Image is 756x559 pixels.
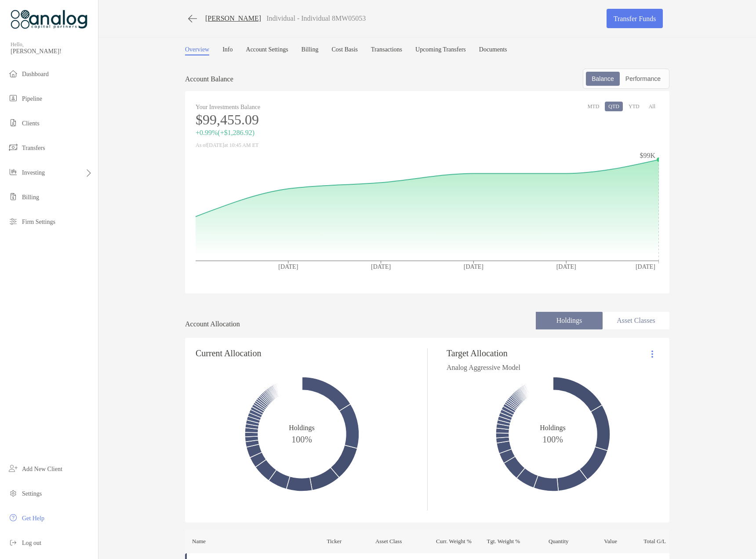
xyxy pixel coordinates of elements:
li: Holdings [536,312,603,329]
th: Quantity [520,530,569,553]
span: Holdings [540,424,566,432]
img: firm-settings icon [8,216,18,227]
p: Individual - Individual 8MW05053 [266,15,366,22]
h4: Current Allocation [196,348,261,358]
div: Balance [587,73,619,85]
tspan: [DATE] [464,263,483,270]
a: Overview [185,46,209,55]
span: Clients [22,120,40,127]
img: clients icon [8,117,18,128]
tspan: [DATE] [278,263,298,270]
p: Analog Aggressive Model [447,362,520,373]
img: pipeline icon [8,93,18,103]
span: Add New Client [22,466,62,472]
span: 100% [291,432,312,445]
img: billing icon [8,191,18,202]
a: Transfer Funds [607,9,663,28]
a: Account Settings [246,46,288,55]
a: Documents [479,46,507,55]
span: Transfers [22,145,45,151]
h4: Target Allocation [447,348,520,358]
tspan: [DATE] [371,263,391,270]
button: MTD [584,102,603,111]
span: Investing [22,169,45,176]
img: investing icon [8,167,18,177]
div: segmented control [583,69,669,89]
p: As of [DATE] at 10:45 AM ET [196,140,427,151]
img: add_new_client icon [8,463,18,474]
tspan: [DATE] [636,263,655,270]
img: get-help icon [8,512,18,523]
span: Log out [22,540,41,546]
a: Transactions [371,46,402,55]
th: Tgt. Weight % [472,530,520,553]
tspan: [DATE] [556,263,576,270]
img: settings icon [8,488,18,498]
img: dashboard icon [8,68,18,79]
th: Asset Class [375,530,423,553]
span: Pipeline [22,95,42,102]
p: +0.99% ( +$1,286.92 ) [196,127,427,138]
button: YTD [625,102,643,111]
li: Asset Classes [603,312,669,329]
p: $99,455.09 [196,114,427,125]
th: Total G/L [618,530,669,553]
tspan: $99K [640,152,655,159]
a: Info [222,46,233,55]
span: Holdings [289,424,315,432]
img: transfers icon [8,142,18,153]
th: Name [185,530,327,553]
a: Cost Basis [331,46,358,55]
p: Account Balance [185,73,233,84]
span: Billing [22,194,39,201]
span: 100% [542,432,563,445]
th: Ticker [327,530,375,553]
span: Dashboard [22,71,49,77]
button: QTD [605,102,623,111]
p: Your Investments Balance [196,102,427,113]
img: logout icon [8,537,18,548]
div: Performance [621,73,665,85]
img: Zoe Logo [11,4,87,35]
img: Icon List Menu [651,350,653,358]
span: Get Help [22,515,44,522]
h4: Account Allocation [185,320,240,328]
span: Firm Settings [22,219,55,225]
a: Upcoming Transfers [415,46,466,55]
th: Curr. Weight % [423,530,472,553]
a: Billing [302,46,319,55]
a: [PERSON_NAME] [205,15,261,22]
span: Settings [22,490,42,497]
th: Value [569,530,618,553]
span: [PERSON_NAME]! [11,48,93,55]
button: All [645,102,659,111]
